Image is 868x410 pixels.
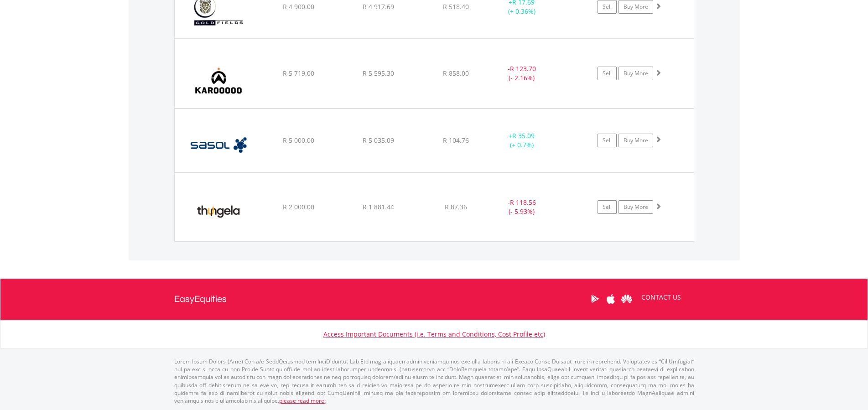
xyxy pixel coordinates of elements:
a: CONTACT US [635,285,687,310]
div: - (- 5.93%) [488,198,556,216]
span: R 518.40 [443,2,469,11]
a: please read more: [279,397,326,405]
a: Buy More [619,134,653,147]
span: R 5 595.30 [363,69,394,78]
a: Buy More [619,200,653,214]
a: Sell [598,67,617,80]
a: EasyEquities [174,279,227,320]
img: EQU.ZA.SOL.png [179,120,258,170]
span: R 35.09 [512,131,535,140]
span: R 118.56 [510,198,536,207]
span: R 2 000.00 [283,202,314,211]
span: R 5 035.09 [363,136,394,145]
a: Sell [598,134,617,147]
span: R 123.70 [510,64,536,73]
span: R 4 900.00 [283,2,314,11]
a: Access Important Documents (i.e. Terms and Conditions, Cost Profile etc) [323,330,545,338]
p: Lorem Ipsum Dolors (Ame) Con a/e SeddOeiusmod tem InciDiduntut Lab Etd mag aliquaen admin veniamq... [174,358,694,405]
span: R 104.76 [443,136,469,145]
span: R 87.36 [445,202,467,211]
span: R 4 917.69 [363,2,394,11]
div: + (+ 0.7%) [488,131,556,150]
a: Buy More [619,67,653,80]
a: Apple [603,285,619,313]
a: Huawei [619,285,635,313]
span: R 1 881.44 [363,202,394,211]
img: EQU.ZA.TGA.png [179,184,258,239]
span: R 858.00 [443,69,469,78]
img: EQU.ZA.KRO.png [179,51,258,105]
a: Google Play [587,285,603,313]
a: Sell [598,200,617,214]
div: - (- 2.16%) [488,64,556,83]
span: R 5 719.00 [283,69,314,78]
span: R 5 000.00 [283,136,314,145]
